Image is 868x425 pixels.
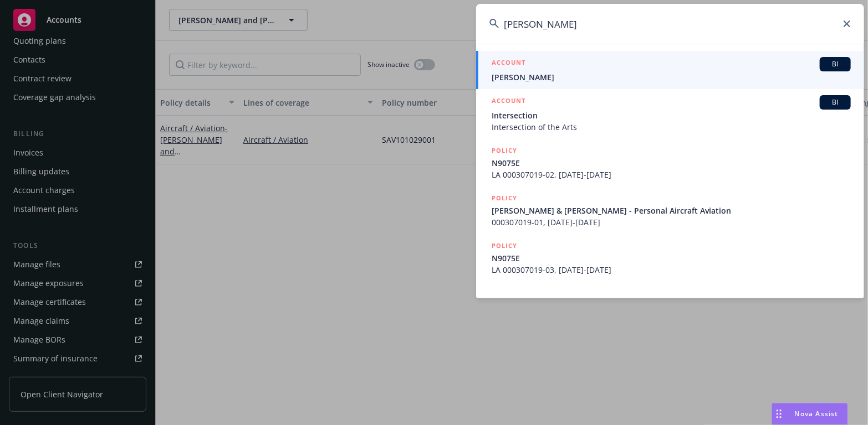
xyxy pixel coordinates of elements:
[492,252,851,264] span: N9075E
[476,234,864,282] a: POLICYN9075ELA 000307019-03, [DATE]-[DATE]
[492,216,851,228] span: 000307019-01, [DATE]-[DATE]
[476,186,864,234] a: POLICY[PERSON_NAME] & [PERSON_NAME] - Personal Aircraft Aviation000307019-01, [DATE]-[DATE]
[492,193,517,204] h5: POLICY
[795,409,839,418] span: Nova Assist
[492,169,851,180] span: LA 000307019-02, [DATE]-[DATE]
[824,59,846,69] span: BI
[476,139,864,186] a: POLICYN9075ELA 000307019-02, [DATE]-[DATE]
[492,264,851,276] span: LA 000307019-03, [DATE]-[DATE]
[492,71,851,83] span: [PERSON_NAME]
[492,157,851,169] span: N9075E
[492,57,525,70] h5: ACCOUNT
[476,51,864,89] a: ACCOUNTBI[PERSON_NAME]
[772,403,786,424] div: Drag to move
[492,110,851,121] span: Intersection
[824,97,846,107] span: BI
[476,4,864,44] input: Search...
[772,403,848,425] button: Nova Assist
[492,121,851,133] span: Intersection of the Arts
[492,240,517,251] h5: POLICY
[492,145,517,156] h5: POLICY
[492,95,525,108] h5: ACCOUNT
[492,205,851,216] span: [PERSON_NAME] & [PERSON_NAME] - Personal Aircraft Aviation
[476,89,864,139] a: ACCOUNTBIIntersectionIntersection of the Arts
